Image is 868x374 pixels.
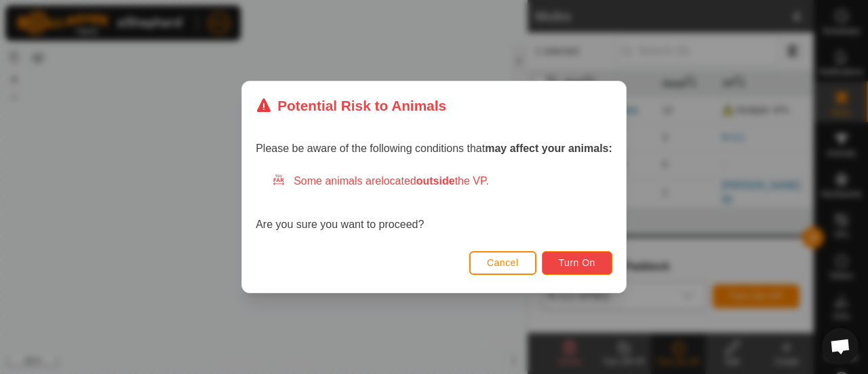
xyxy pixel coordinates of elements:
strong: may affect your animals: [485,143,612,154]
span: Turn On [559,257,595,268]
span: Please be aware of the following conditions that [256,143,612,154]
div: Are you sure you want to proceed? [256,173,612,233]
button: Cancel [469,251,536,275]
strong: outside [416,175,455,187]
div: Some animals are [272,173,612,189]
span: Cancel [487,257,519,268]
div: Potential Risk to Animals [256,95,446,116]
button: Turn On [542,251,612,275]
span: located the VP. [381,175,489,187]
div: Open chat [822,328,859,364]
